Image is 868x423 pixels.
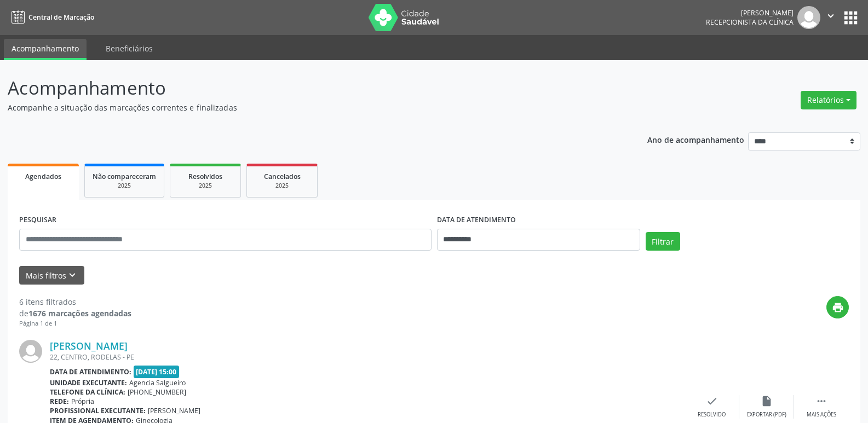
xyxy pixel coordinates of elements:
span: Resolvidos [188,172,222,181]
a: Central de Marcação [8,8,94,26]
div: 22, CENTRO, RODELAS - PE [50,352,685,362]
b: Rede: [50,397,69,406]
span: Agencia Salgueiro [129,378,186,387]
strong: 1676 marcações agendadas [28,308,131,318]
i: print [832,302,844,314]
a: Acompanhamento [4,39,87,60]
i: insert_drive_file [761,395,773,407]
span: Recepcionista da clínica [706,18,794,27]
span: Própria [71,397,94,406]
b: Data de atendimento: [50,367,131,376]
p: Acompanhe a situação das marcações correntes e finalizadas [8,102,605,113]
span: [PERSON_NAME] [148,406,200,415]
img: img [797,6,820,29]
div: [PERSON_NAME] [706,8,794,18]
div: de [19,308,131,319]
div: 6 itens filtrados [19,296,131,308]
span: Não compareceram [93,172,156,181]
i:  [825,10,837,22]
button: Filtrar [646,232,680,251]
button: print [826,296,849,318]
div: Exportar (PDF) [747,411,786,419]
div: 2025 [93,182,156,190]
i:  [815,395,827,407]
div: Mais ações [807,411,836,419]
div: 2025 [255,182,309,190]
span: Cancelados [264,172,301,181]
button: Mais filtroskeyboard_arrow_down [19,266,84,285]
label: DATA DE ATENDIMENTO [437,212,516,229]
i: check [706,395,718,407]
span: [PHONE_NUMBER] [128,387,186,397]
i: keyboard_arrow_down [66,269,78,281]
img: img [19,340,42,363]
button: Relatórios [801,91,856,109]
span: Central de Marcação [28,13,94,22]
div: Resolvido [698,411,726,419]
p: Acompanhamento [8,74,605,102]
b: Telefone da clínica: [50,387,125,397]
div: Página 1 de 1 [19,319,131,328]
span: [DATE] 15:00 [134,366,180,378]
label: PESQUISAR [19,212,56,229]
div: 2025 [178,182,233,190]
b: Profissional executante: [50,406,146,415]
span: Agendados [25,172,61,181]
button:  [820,6,841,29]
p: Ano de acompanhamento [647,132,744,146]
b: Unidade executante: [50,378,127,387]
a: [PERSON_NAME] [50,340,128,352]
a: Beneficiários [98,39,160,58]
button: apps [841,8,860,27]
